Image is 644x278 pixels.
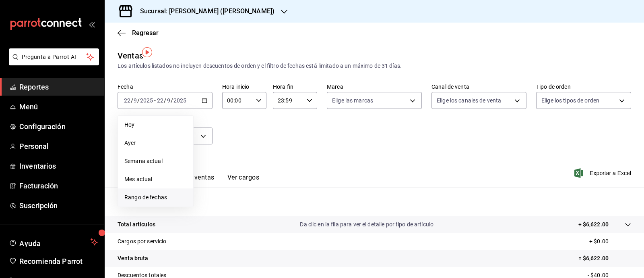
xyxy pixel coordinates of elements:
div: Los artículos listados no incluyen descuentos de orden y el filtro de fechas está limitado a un m... [118,62,631,70]
input: ---- [140,97,153,104]
label: Hora inicio [222,84,266,90]
label: Canal de venta [431,84,526,90]
span: Recomienda Parrot [19,256,98,267]
span: Reportes [19,82,98,92]
input: -- [133,97,137,104]
span: Regresar [132,29,159,37]
span: Facturación [19,180,98,191]
label: Fecha [118,84,213,90]
button: Ver ventas [183,173,215,187]
p: Venta bruta [118,254,148,263]
label: Marca [327,84,422,90]
span: Menú [19,101,98,112]
input: -- [167,97,171,104]
span: / [131,97,133,104]
div: Ventas [118,50,143,62]
span: Elige los tipos de orden [541,96,599,105]
span: Hoy [124,121,187,129]
img: Tooltip marker [142,47,152,57]
label: Hora fin [273,84,317,90]
p: Total artículos [118,220,155,229]
button: Exportar a Excel [576,168,631,178]
div: navigation tabs [130,173,259,187]
p: = $6,622.00 [578,254,631,263]
span: Mes actual [124,175,187,184]
input: -- [157,97,164,104]
p: Da clic en la fila para ver el detalle por tipo de artículo [300,220,433,229]
span: Suscripción [19,200,98,211]
input: -- [124,97,131,104]
span: Pregunta a Parrot AI [22,53,87,61]
label: Tipo de orden [536,84,631,90]
button: Pregunta a Parrot AI [9,48,99,65]
span: Semana actual [124,157,187,165]
button: open_drawer_menu [89,21,95,27]
span: Elige las marcas [332,96,373,105]
span: / [137,97,140,104]
p: Resumen [118,197,631,207]
h3: Sucursal: [PERSON_NAME] ([PERSON_NAME]) [134,6,275,16]
p: + $0.00 [589,237,631,246]
span: Rango de fechas [124,193,187,202]
button: Regresar [118,29,159,37]
span: / [164,97,166,104]
span: Configuración [19,121,98,132]
p: + $6,622.00 [578,220,609,229]
span: Personal [19,141,98,152]
span: Ayer [124,139,187,147]
p: Cargos por servicio [118,237,167,246]
a: Pregunta a Parrot AI [6,59,99,67]
input: ---- [173,97,187,104]
span: - [154,97,156,104]
span: Inventarios [19,161,98,171]
span: / [171,97,173,104]
span: Elige los canales de venta [437,96,501,105]
button: Ver cargos [227,173,260,187]
span: Ayuda [19,237,87,247]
